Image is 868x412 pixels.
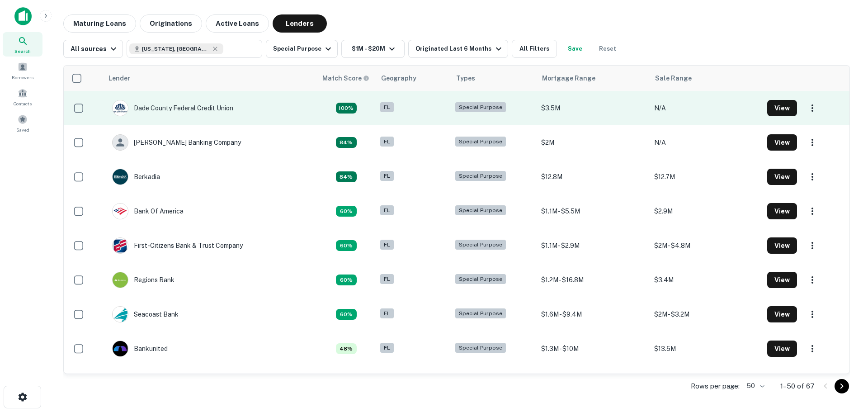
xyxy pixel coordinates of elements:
div: Berkadia [112,169,160,185]
a: Search [3,32,42,57]
button: Maturing Loans [63,14,136,33]
p: Rows per page: [691,381,740,392]
div: Special Purpose [455,102,506,113]
button: Special Purpose [266,40,338,58]
button: Lenders [273,14,327,33]
div: Seacoast Bank [112,306,179,322]
th: Geography [376,66,451,91]
div: First-citizens Bank & Trust Company [112,237,243,254]
div: Originated Last 6 Months [415,43,504,54]
div: FL [380,240,394,250]
td: $2M - $3.2M [650,297,763,331]
td: $1.3M - $10M [537,331,650,366]
button: View [767,100,797,116]
td: N/A [650,125,763,160]
th: Mortgage Range [537,66,650,91]
td: $2.9M [650,194,763,228]
div: Special Purpose [455,205,506,216]
div: FL [380,137,394,147]
td: $1.1M - $5.5M [537,194,650,228]
th: Capitalize uses an advanced AI algorithm to match your search with the best lender. The match sco... [317,66,376,91]
div: Capitalize uses an advanced AI algorithm to match your search with the best lender. The match sco... [336,275,357,285]
div: Lender [108,73,130,84]
span: Search [14,47,31,55]
th: Types [451,66,536,91]
a: Contacts [3,85,42,109]
div: Special Purpose [455,343,506,353]
div: 50 [743,379,766,393]
button: View [767,134,797,151]
img: capitalize-icon.png [14,7,32,25]
td: $1.9M [650,366,763,400]
img: picture [113,238,128,253]
button: View [767,237,797,254]
div: All sources [71,43,119,54]
a: Borrowers [3,58,42,83]
div: FL [380,171,394,181]
span: Borrowers [12,74,33,81]
img: picture [113,307,128,322]
div: Special Purpose [455,274,506,284]
button: View [767,306,797,322]
p: 1–50 of 67 [780,381,815,392]
button: View [767,169,797,185]
td: $12.7M [650,160,763,194]
div: Capitalize uses an advanced AI algorithm to match your search with the best lender. The match sco... [336,240,357,251]
div: Capitalize uses an advanced AI algorithm to match your search with the best lender. The match sco... [336,137,357,148]
td: $3.5M [537,91,650,125]
div: Capitalize uses an advanced AI algorithm to match your search with the best lender. The match sco... [336,103,357,114]
button: $1M - $20M [341,40,405,58]
div: [PERSON_NAME] Banking Company [112,134,241,151]
td: $1.2M - $16.8M [537,263,650,297]
td: $3.4M [650,263,763,297]
div: Capitalize uses an advanced AI algorithm to match your search with the best lender. The match sco... [336,206,357,217]
div: Capitalize uses an advanced AI algorithm to match your search with the best lender. The match sco... [322,73,369,83]
td: $1.3M - $6.5M [537,366,650,400]
span: Contacts [14,100,32,107]
a: Saved [3,111,42,135]
div: Special Purpose [455,137,506,147]
div: Special Purpose [455,308,506,319]
img: picture [113,169,128,185]
div: Bankunited [112,341,168,357]
button: View [767,272,797,288]
button: Save your search to get updates of matches that match your search criteria. [561,40,590,58]
div: Capitalize uses an advanced AI algorithm to match your search with the best lender. The match sco... [336,343,357,354]
span: [US_STATE], [GEOGRAPHIC_DATA] [142,45,210,53]
div: Special Purpose [455,171,506,181]
button: Active Loans [206,14,269,33]
td: $12.8M [537,160,650,194]
img: picture [113,272,128,288]
button: Go to next page [835,379,849,393]
div: Regions Bank [112,272,175,288]
th: Sale Range [650,66,763,91]
button: Originated Last 6 Months [408,40,508,58]
span: Saved [16,126,29,133]
td: $1.6M - $9.4M [537,297,650,331]
img: picture [113,204,128,219]
button: Reset [593,40,622,58]
div: Bank Of America [112,203,184,219]
div: FL [380,205,394,216]
div: Chat Widget [823,311,868,354]
td: $13.5M [650,331,763,366]
img: picture [113,341,128,356]
div: FL [380,274,394,284]
div: Capitalize uses an advanced AI algorithm to match your search with the best lender. The match sco... [336,171,357,182]
div: Sale Range [655,73,692,84]
div: Mortgage Range [542,73,595,84]
button: All Filters [512,40,557,58]
td: $2M - $4.8M [650,228,763,263]
div: Types [456,73,475,84]
div: Special Purpose [455,240,506,250]
button: Originations [140,14,202,33]
th: Lender [103,66,317,91]
button: All sources [63,40,123,58]
div: Capitalize uses an advanced AI algorithm to match your search with the best lender. The match sco... [336,309,357,320]
td: N/A [650,91,763,125]
button: View [767,341,797,357]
